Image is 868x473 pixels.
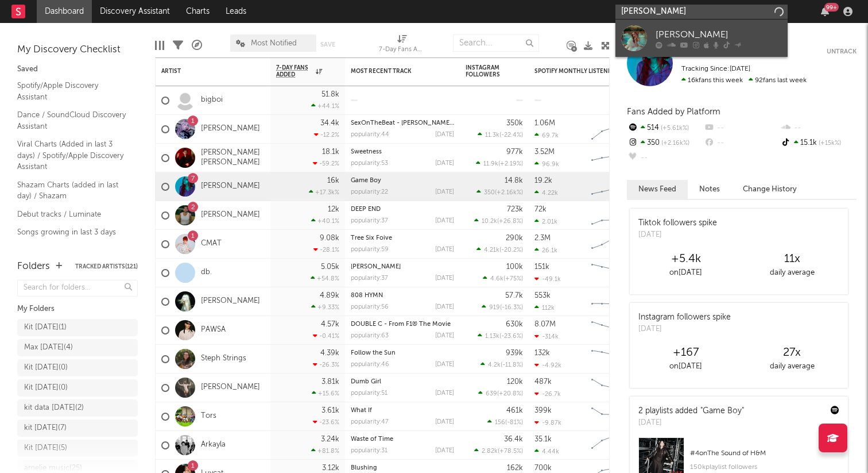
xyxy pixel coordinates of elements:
[24,361,68,375] div: Kit [DATE] ( 0 )
[739,266,845,280] div: daily average
[322,464,339,472] div: 3.12k
[351,407,454,414] div: What If
[17,399,138,417] a: kit data [DATE](2)
[506,148,523,156] div: 977k
[17,440,138,457] a: Kit [DATE](5)
[501,333,521,340] span: -23.6 %
[534,218,557,225] div: 2.01k
[351,120,471,126] a: SexOnTheBeat - [PERSON_NAME] Remix
[476,246,523,253] div: ( )
[17,420,138,437] a: kit [DATE](7)
[505,177,523,184] div: 14.8k
[321,263,339,271] div: 5.05k
[24,341,73,355] div: Max [DATE] ( 4 )
[633,266,739,280] div: on [DATE]
[201,95,223,105] a: bigboi
[201,383,260,393] a: [PERSON_NAME]
[495,420,505,426] span: 156
[435,247,454,253] div: [DATE]
[201,239,222,249] a: CMAT
[486,391,497,397] span: 639
[681,77,807,84] span: 92 fans last week
[435,275,454,282] div: [DATE]
[638,417,744,429] div: [DATE]
[201,182,260,191] a: [PERSON_NAME]
[351,206,454,213] div: DEEP END
[313,361,339,368] div: -26.3 %
[476,189,523,196] div: ( )
[506,234,523,242] div: 290k
[75,264,138,270] button: Tracked Artists(121)
[173,29,183,62] div: Filters
[534,464,552,472] div: 700k
[500,161,521,167] span: +2.19 %
[351,390,387,397] div: popularity: 51
[586,431,638,460] svg: Chart title
[351,436,393,443] a: Waste of Time
[351,275,388,282] div: popularity: 37
[506,120,523,127] div: 350k
[351,178,454,184] div: Game Boy
[351,350,454,356] div: Follow the Sun
[703,136,780,151] div: --
[534,247,557,254] div: 26.1k
[313,160,339,167] div: -59.2 %
[313,332,339,340] div: -0.41 %
[681,66,750,72] span: Tracking Since: [DATE]
[638,229,717,241] div: [DATE]
[24,381,68,395] div: Kit [DATE] ( 0 )
[586,201,638,230] svg: Chart title
[660,140,689,147] span: +2.16k %
[24,421,67,435] div: kit [DATE] ( 7 )
[435,362,454,368] div: [DATE]
[311,217,339,225] div: +40.1 %
[638,217,717,229] div: Tiktok followers spike
[351,235,454,241] div: Tree Six Foive
[506,321,523,328] div: 630k
[201,268,212,278] a: db.
[638,405,744,417] div: 2 playlists added
[351,160,388,167] div: popularity: 53
[435,390,454,397] div: [DATE]
[489,305,500,311] span: 919
[534,275,561,283] div: -49.1k
[501,132,521,139] span: -22.4 %
[322,148,339,156] div: 18.1k
[534,349,550,357] div: 132k
[320,292,339,299] div: 4.89k
[321,321,339,328] div: 4.57k
[276,64,313,78] span: 7-Day Fans Added
[313,418,339,426] div: -23.6 %
[17,319,138,336] a: Kit [DATE](1)
[17,138,126,173] a: Viral Charts (Added in last 3 days) / Spotify/Apple Discovery Assistant
[351,132,389,138] div: popularity: 44
[690,447,839,460] div: # 4 on The Sound of H&M
[482,303,523,311] div: ( )
[17,260,50,274] div: Folders
[534,206,547,213] div: 72k
[688,180,731,199] button: Notes
[478,390,523,397] div: ( )
[192,29,202,62] div: A&R Pipeline
[633,360,739,374] div: on [DATE]
[627,107,720,116] span: Fans Added by Platform
[351,407,372,414] a: What If
[656,28,782,41] div: [PERSON_NAME]
[480,361,523,368] div: ( )
[534,448,559,455] div: 4.44k
[534,160,559,168] div: 96.9k
[739,346,845,360] div: 27 x
[435,333,454,339] div: [DATE]
[703,121,780,136] div: --
[534,378,552,386] div: 487k
[586,374,638,402] svg: Chart title
[351,379,381,385] a: Dumb Girl
[534,177,552,184] div: 19.2k
[659,125,689,132] span: +5.61k %
[780,121,857,136] div: --
[586,230,638,259] svg: Chart title
[311,303,339,311] div: +9.33 %
[351,247,389,253] div: popularity: 59
[351,362,389,368] div: popularity: 46
[201,124,260,134] a: [PERSON_NAME]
